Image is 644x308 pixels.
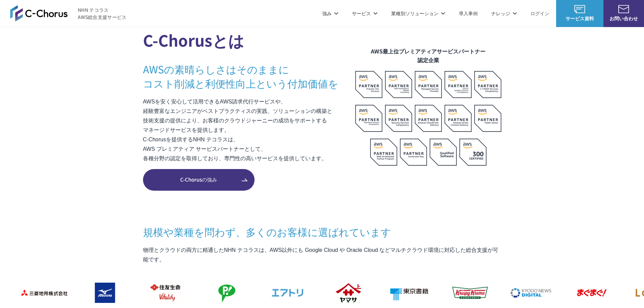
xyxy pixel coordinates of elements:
[143,176,255,184] span: C-Chorusの強み
[530,10,549,17] a: ログイン
[618,5,629,13] img: お問い合わせ
[10,5,68,21] img: AWS総合支援サービス C-Chorus
[386,279,440,306] img: クリスピー・クリーム・ドーナツ
[143,97,355,163] p: AWSを安く安心して活用できるAWS請求代行サービスや、 経験豊富なエンジニアがベストプラクティスの実践、ソリューションの構築と 技術支援の提供により、お客様のクラウドジャーニーの成功をサポート...
[265,279,319,306] img: ヤマサ醤油
[459,10,478,17] a: 導入事例
[508,279,562,306] img: まぐまぐ
[143,224,501,239] h3: 規模や業種を問わず、 多くのお客様に選ばれています
[143,279,197,306] img: フジモトHD
[391,10,445,17] p: 業種別ソリューション
[10,5,127,21] a: AWS総合支援サービス C-Chorus NHN テコラスAWS総合支援サービス
[322,10,338,17] p: 強み
[326,279,380,306] img: 東京書籍
[21,279,75,306] img: ミズノ
[143,169,255,191] a: C-Chorusの強み
[143,245,501,264] p: 物理とクラウドの両方に精通したNHN テコラスは、AWS以外にも Google Cloud や Oracle Cloud などマルチクラウド環境に対応した総合支援が可能です。
[447,279,501,306] img: 共同通信デジタル
[78,6,127,21] span: NHN テコラス AWS総合支援サービス
[603,15,644,22] span: お問い合わせ
[569,279,623,306] img: ラクサス・テクノロジーズ
[556,15,603,22] span: サービス資料
[143,62,355,90] h3: AWSの素晴らしさはそのままに コスト削減と利便性向上という付加価値を
[355,47,501,64] figcaption: AWS最上位プレミアティアサービスパートナー 認定企業
[82,279,136,306] img: 住友生命保険相互
[204,279,258,306] img: エアトリ
[491,10,517,17] p: ナレッジ
[352,10,378,17] p: サービス
[574,5,585,13] img: AWS総合支援サービス C-Chorus サービス資料
[143,22,355,52] h2: C-Chorusとは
